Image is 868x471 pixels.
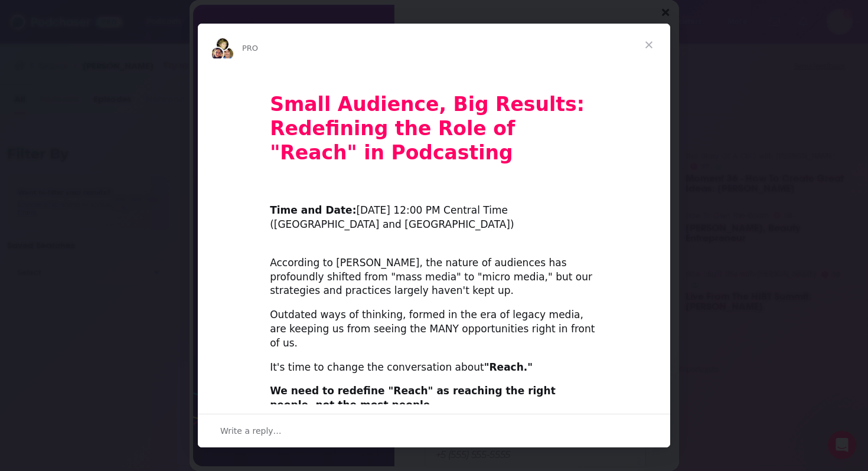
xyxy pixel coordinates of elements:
[220,423,282,439] span: Write a reply…
[270,361,598,375] div: It's time to change the conversation about
[270,190,598,232] div: ​ [DATE] 12:00 PM Central Time ([GEOGRAPHIC_DATA] and [GEOGRAPHIC_DATA])
[198,414,670,447] div: Open conversation and reply
[270,242,598,298] div: According to [PERSON_NAME], the nature of audiences has profoundly shifted from "mass media" to "...
[270,308,598,350] div: Outdated ways of thinking, formed in the era of legacy media, are keeping us from seeing the MANY...
[628,24,670,66] span: Close
[270,93,585,164] b: Small Audience, Big Results: Redefining the Role of "Reach" in Podcasting
[270,204,356,216] b: Time and Date:
[242,44,258,53] span: PRO
[270,385,556,411] b: We need to redefine "Reach" as reaching the right people, not the most people.
[216,37,230,51] img: Barbara avatar
[484,361,533,373] b: "Reach."
[220,47,234,61] img: Dave avatar
[210,47,224,61] img: Sydney avatar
